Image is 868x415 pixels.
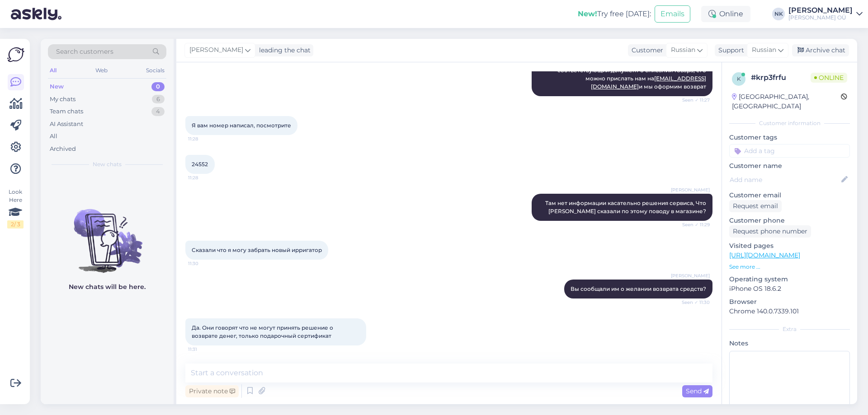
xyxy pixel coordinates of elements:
span: 11:30 [188,260,222,267]
p: Customer phone [729,216,850,225]
div: 0 [151,82,165,91]
span: Russian [752,45,776,55]
p: New chats will be here. [69,282,146,292]
b: New! [578,9,597,18]
p: Customer name [729,161,850,171]
div: [PERSON_NAME] [788,7,853,14]
span: [PERSON_NAME] [189,45,243,55]
span: Там нет информации касательно решения сервиса, Что [PERSON_NAME] сказали по этому поводу в магазине? [545,200,708,214]
input: Add name [730,175,840,185]
div: Online [701,6,750,22]
p: Notes [729,339,850,348]
img: No chats [41,193,174,274]
span: [PERSON_NAME] [671,187,710,193]
span: k [737,75,741,82]
div: All [48,65,58,76]
div: Private note [185,385,239,397]
span: Send [686,387,709,395]
span: Вы сообщали им о желании возврата средств? [571,285,706,292]
div: Web [94,65,109,76]
span: Online [811,73,847,83]
div: Look Here [7,188,24,228]
div: Extra [729,325,850,333]
span: 24552 [192,161,208,168]
div: [PERSON_NAME] OÜ [788,14,853,21]
div: New [50,82,64,91]
div: Support [715,46,744,55]
span: Seen ✓ 11:29 [676,221,710,228]
div: NK [772,8,785,20]
a: [PERSON_NAME][PERSON_NAME] OÜ [788,7,863,21]
a: [URL][DOMAIN_NAME] [729,251,800,259]
div: # krp3frfu [751,72,811,83]
p: Visited pages [729,241,850,251]
div: Request phone number [729,225,811,238]
div: Archive chat [792,44,849,56]
div: Request email [729,200,782,212]
span: 11:31 [188,346,222,353]
p: iPhone OS 18.6.2 [729,284,850,294]
div: AI Assistant [50,120,83,129]
span: Russian [671,45,695,55]
div: My chats [50,95,75,104]
span: [PERSON_NAME] [671,272,710,279]
img: Askly Logo [7,46,24,63]
span: Seen ✓ 11:27 [676,97,710,103]
span: 11:28 [188,174,222,181]
div: 4 [151,107,165,116]
div: Customer information [729,119,850,127]
p: Operating system [729,275,850,284]
div: [GEOGRAPHIC_DATA], [GEOGRAPHIC_DATA] [732,92,841,111]
span: Я вам номер написал, посмотрите [192,122,291,129]
div: 6 [152,95,165,104]
div: leading the chat [255,46,311,55]
div: 2 / 3 [7,220,24,228]
button: Emails [655,5,690,23]
div: Team chats [50,107,83,116]
span: Да. Они говорят что не могут принять решение о возврате денег, только подарочный сертификат [192,324,335,339]
div: Archived [50,145,76,154]
div: Try free [DATE]: [578,9,651,19]
p: Customer email [729,191,850,200]
span: Search customers [56,47,113,56]
span: Сказали что я могу забрать новый ирригатор [192,247,322,253]
p: Chrome 140.0.7339.101 [729,307,850,316]
div: All [50,132,57,141]
p: Browser [729,297,850,307]
span: 11:28 [188,135,222,142]
span: Seen ✓ 11:30 [676,299,710,306]
p: Customer tags [729,133,850,142]
div: Socials [144,65,166,76]
div: Customer [628,46,663,55]
span: New chats [93,160,122,168]
input: Add a tag [729,144,850,158]
p: See more ... [729,263,850,271]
